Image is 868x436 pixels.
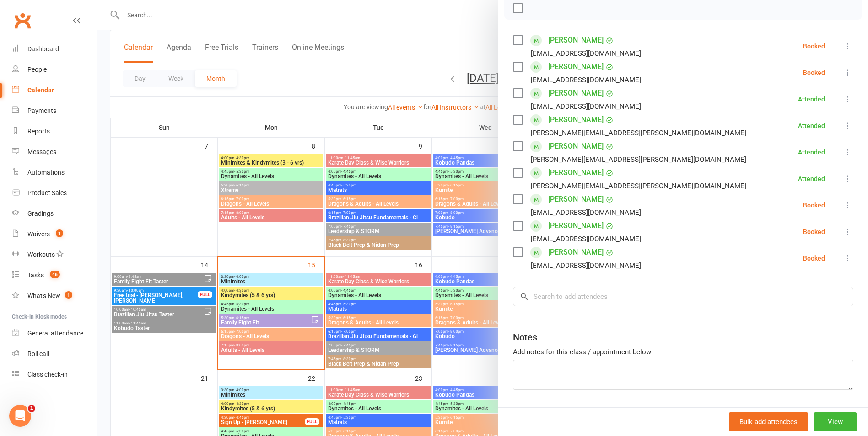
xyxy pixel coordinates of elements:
a: [PERSON_NAME] [548,112,604,127]
a: Payments [12,101,97,121]
a: Waivers 1 [12,224,97,245]
div: Waivers [27,230,50,238]
div: Dashboard [27,45,59,53]
button: Bulk add attendees [729,412,808,431]
div: Notes [513,331,537,344]
div: Gradings [27,210,54,217]
span: 1 [65,291,72,299]
a: Tasks 46 [12,265,97,286]
div: [PERSON_NAME][EMAIL_ADDRESS][PERSON_NAME][DOMAIN_NAME] [531,180,746,192]
div: [EMAIL_ADDRESS][DOMAIN_NAME] [531,233,641,245]
a: Workouts [12,245,97,265]
div: Add notes for this class / appointment below [513,346,853,357]
a: [PERSON_NAME] [548,59,604,74]
a: Automations [12,162,97,183]
span: 1 [28,405,35,412]
div: [EMAIL_ADDRESS][DOMAIN_NAME] [531,48,641,59]
div: What's New [27,292,60,299]
div: Calendar [27,86,54,94]
button: View [814,412,857,431]
div: General attendance [27,330,83,337]
span: 1 [56,229,63,237]
a: Reports [12,121,97,142]
div: Roll call [27,350,49,357]
div: Messages [27,148,56,155]
div: Reports [27,128,50,135]
a: Calendar [12,80,97,101]
a: [PERSON_NAME] [548,139,604,154]
div: Tasks [27,271,44,279]
div: Attended [798,96,825,102]
div: Attended [798,149,825,155]
div: Booked [803,43,825,49]
div: Automations [27,169,65,176]
div: Product Sales [27,189,67,197]
a: Product Sales [12,183,97,203]
a: [PERSON_NAME] [548,33,604,48]
a: [PERSON_NAME] [548,245,604,260]
div: Booked [803,69,825,76]
a: Messages [12,142,97,162]
iframe: Intercom live chat [9,405,31,427]
input: Search to add attendees [513,287,853,306]
div: Payments [27,107,56,114]
a: People [12,59,97,80]
a: [PERSON_NAME] [548,192,604,207]
div: Booked [803,229,825,235]
div: Workouts [27,251,55,258]
div: People [27,66,47,73]
a: What's New1 [12,286,97,306]
a: Class kiosk mode [12,364,97,385]
div: Booked [803,255,825,261]
a: Roll call [12,344,97,364]
div: Attended [798,122,825,129]
div: [EMAIL_ADDRESS][DOMAIN_NAME] [531,207,641,218]
div: [PERSON_NAME][EMAIL_ADDRESS][PERSON_NAME][DOMAIN_NAME] [531,127,746,139]
a: General attendance kiosk mode [12,323,97,344]
a: Clubworx [11,9,34,32]
div: [EMAIL_ADDRESS][DOMAIN_NAME] [531,74,641,86]
div: [EMAIL_ADDRESS][DOMAIN_NAME] [531,101,641,112]
div: Class check-in [27,371,68,378]
a: [PERSON_NAME] [548,165,604,180]
div: [PERSON_NAME][EMAIL_ADDRESS][PERSON_NAME][DOMAIN_NAME] [531,154,746,165]
a: Dashboard [12,39,97,59]
a: [PERSON_NAME] [548,218,604,233]
a: Gradings [12,203,97,224]
a: [PERSON_NAME] [548,86,604,101]
div: Booked [803,202,825,208]
span: 46 [50,271,60,278]
div: Attended [798,175,825,182]
div: [EMAIL_ADDRESS][DOMAIN_NAME] [531,260,641,271]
